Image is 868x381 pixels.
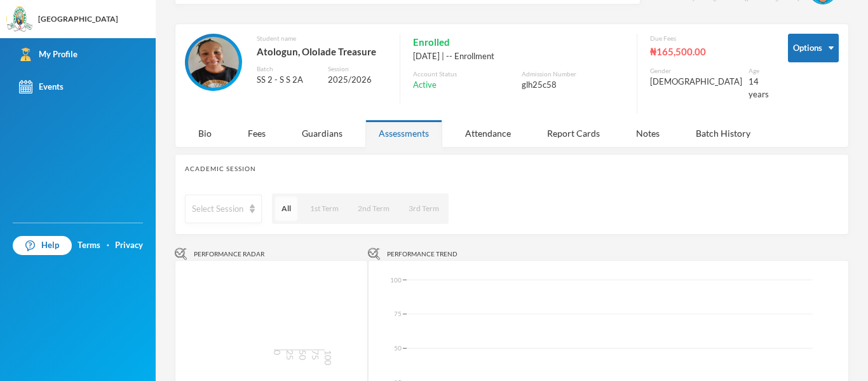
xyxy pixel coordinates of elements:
[328,74,387,87] div: 2025/2026
[285,350,295,360] tspan: 25
[257,64,318,74] div: Batch
[394,310,402,318] tspan: 75
[749,66,769,76] div: Age
[413,34,450,50] span: Enrolled
[13,236,72,255] a: Help
[115,239,143,252] a: Privacy
[297,350,308,360] tspan: 50
[749,76,769,100] div: 14 years
[185,164,839,174] div: Academic Session
[390,276,402,284] tspan: 100
[650,66,742,76] div: Gender
[288,120,356,147] div: Guardians
[522,69,624,79] div: Admission Number
[682,120,764,147] div: Batch History
[351,197,396,221] button: 2nd Term
[402,197,445,221] button: 3rd Term
[623,120,673,147] div: Notes
[323,350,334,365] tspan: 100
[452,120,524,147] div: Attendance
[19,48,78,61] div: My Profile
[650,76,742,88] div: [DEMOGRAPHIC_DATA]
[534,120,613,147] div: Report Cards
[522,79,624,92] div: glh25c58
[275,197,297,221] button: All
[192,203,243,216] div: Select Session
[257,34,387,43] div: Student name
[107,239,109,252] div: ·
[272,350,283,355] tspan: 0
[650,34,769,43] div: Due Fees
[304,197,345,221] button: 1st Term
[328,64,387,74] div: Session
[394,344,402,352] tspan: 50
[387,249,458,259] span: Performance Trend
[185,120,225,147] div: Bio
[650,43,769,60] div: ₦165,500.00
[310,350,321,360] tspan: 75
[188,37,239,88] img: STUDENT
[365,120,442,147] div: Assessments
[19,80,64,94] div: Events
[788,34,839,62] button: Options
[78,239,100,252] a: Terms
[413,79,437,92] span: Active
[38,13,118,25] div: [GEOGRAPHIC_DATA]
[7,7,32,32] img: logo
[257,43,387,60] div: Atologun, Ololade Treasure
[234,120,279,147] div: Fees
[413,69,515,79] div: Account Status
[413,50,624,63] div: [DATE] | -- Enrollment
[257,74,318,87] div: SS 2 - S S 2A
[194,249,264,259] span: Performance Radar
